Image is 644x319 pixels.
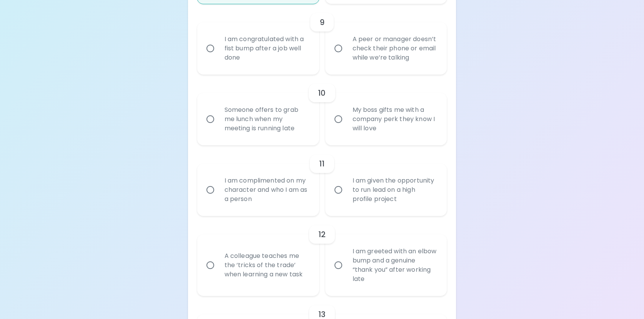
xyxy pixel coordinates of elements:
h6: 10 [318,87,326,99]
div: I am congratulated with a fist bump after a job well done [218,25,315,71]
h6: 12 [318,228,326,241]
h6: 9 [320,16,324,28]
div: choice-group-check [197,145,447,216]
div: My boss gifts me with a company perk they know I will love [346,96,443,142]
h6: 11 [319,158,324,170]
div: choice-group-check [197,216,447,296]
div: choice-group-check [197,4,447,75]
div: Someone offers to grab me lunch when my meeting is running late [218,96,315,142]
div: A peer or manager doesn’t check their phone or email while we’re talking [346,25,443,71]
div: I am complimented on my character and who I am as a person [218,167,315,213]
div: choice-group-check [197,75,447,145]
div: A colleague teaches me the ‘tricks of the trade’ when learning a new task [218,242,315,288]
div: I am greeted with an elbow bump and a genuine “thank you” after working late [346,238,443,293]
div: I am given the opportunity to run lead on a high profile project [346,167,443,213]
